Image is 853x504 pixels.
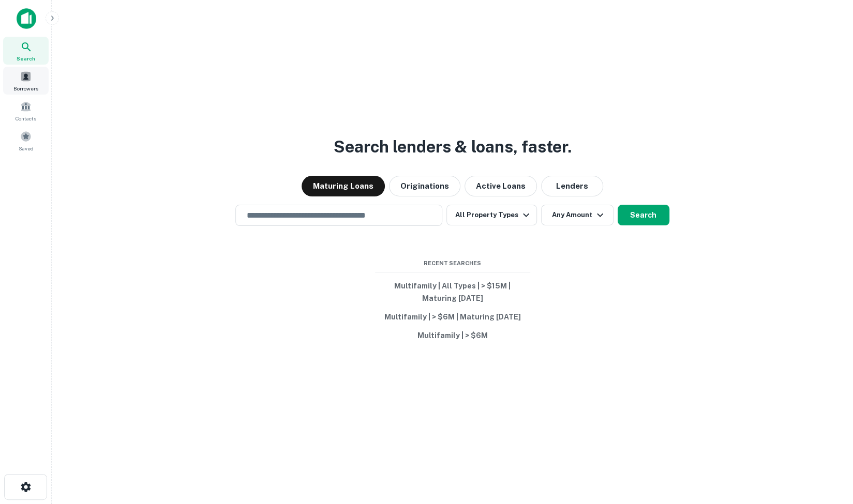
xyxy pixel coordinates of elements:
button: Any Amount [541,205,613,225]
a: Search [3,37,49,65]
iframe: Chat Widget [801,421,853,471]
button: Multifamily | All Types | > $15M | Maturing [DATE] [375,277,530,308]
button: Maturing Loans [302,176,385,196]
a: Contacts [3,97,49,125]
span: Saved [19,144,34,152]
span: Search [17,54,35,63]
span: Recent Searches [375,259,530,268]
img: capitalize-icon.png [17,8,36,29]
span: Contacts [16,114,36,123]
button: Originations [389,176,460,196]
button: Active Loans [465,176,537,196]
button: Search [618,205,669,225]
button: All Property Types [446,205,536,225]
span: Borrowers [13,84,38,93]
a: Saved [3,127,49,155]
a: Borrowers [3,67,49,95]
button: Lenders [541,176,603,196]
h3: Search lenders & loans, faster. [334,134,572,159]
button: Multifamily | > $6M [375,326,530,345]
button: Multifamily | > $6M | Maturing [DATE] [375,308,530,326]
